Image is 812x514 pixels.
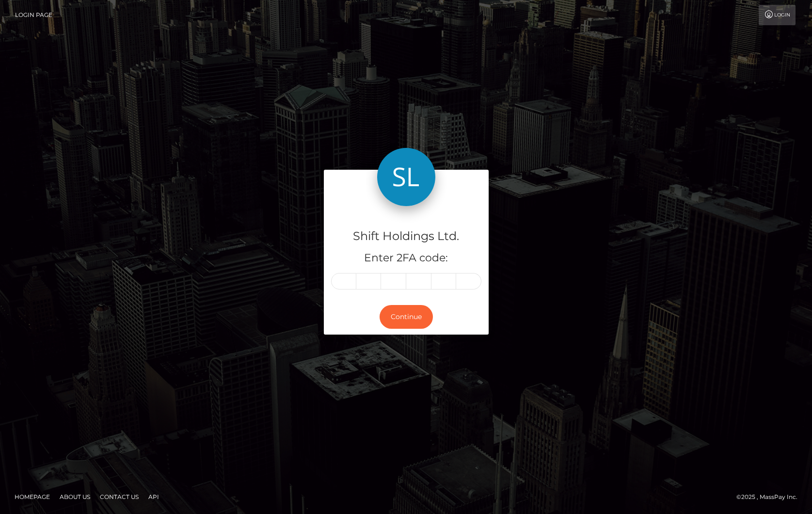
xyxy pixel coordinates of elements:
[11,489,54,504] a: Homepage
[759,5,796,25] a: Login
[736,492,805,502] div: © 2025 , MassPay Inc.
[380,305,433,329] button: Continue
[144,489,163,504] a: API
[56,489,94,504] a: About Us
[15,5,52,25] a: Login Page
[96,489,143,504] a: Contact Us
[331,228,481,245] h4: Shift Holdings Ltd.
[331,251,481,266] h5: Enter 2FA code:
[377,148,435,206] img: Shift Holdings Ltd.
